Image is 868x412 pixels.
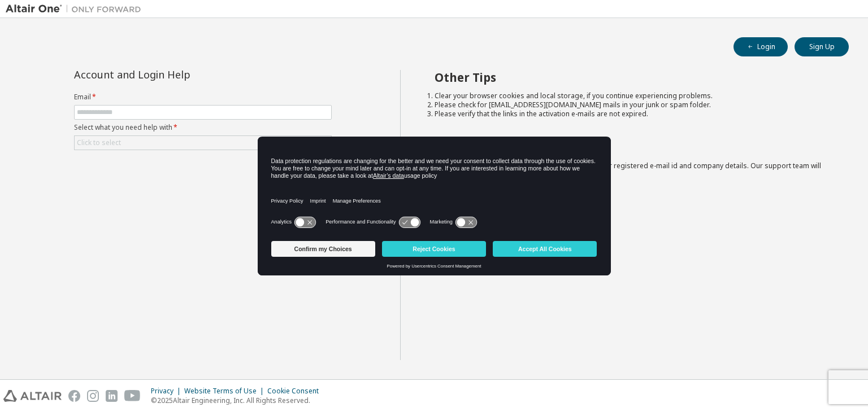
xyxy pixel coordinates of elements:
img: altair_logo.svg [3,390,62,402]
p: © 2025 Altair Engineering, Inc. All Rights Reserved. [151,396,325,405]
img: facebook.svg [68,390,80,402]
img: youtube.svg [124,390,141,402]
img: linkedin.svg [106,390,118,402]
div: Privacy [151,387,184,396]
li: Clear your browser cookies and local storage, if you continue experiencing problems. [435,91,829,100]
label: Email [74,93,332,102]
button: Login [734,37,788,56]
div: Account and Login Help [74,70,280,79]
div: Click to select [75,136,331,150]
h2: Not sure how to login? [435,140,829,155]
div: Website Terms of Use [184,387,267,396]
img: Altair One [6,3,147,15]
span: with a brief description of the problem, your registered e-mail id and company details. Our suppo... [435,161,821,179]
label: Select what you need help with [74,123,332,132]
div: Click to select [77,138,121,147]
img: instagram.svg [87,390,99,402]
h2: Other Tips [435,70,829,85]
li: Please verify that the links in the activation e-mails are not expired. [435,109,829,119]
div: Cookie Consent [267,387,325,396]
button: Sign Up [795,37,849,56]
li: Please check for [EMAIL_ADDRESS][DOMAIN_NAME] mails in your junk or spam folder. [435,100,829,109]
